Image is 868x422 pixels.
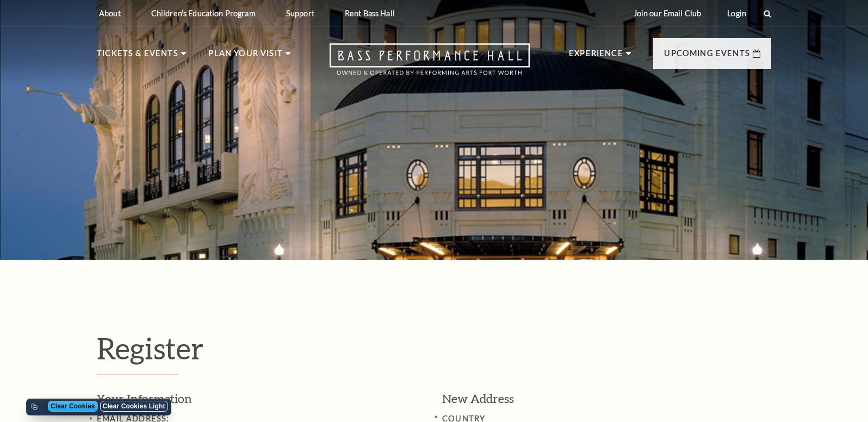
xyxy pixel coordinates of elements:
h1: Register [97,331,771,375]
p: Tickets & Events [97,47,178,66]
p: Plan Your Visit [208,47,283,66]
p: Experience [569,47,623,66]
p: Upcoming Events [664,47,750,66]
p: Support [286,9,314,18]
p: Rent Bass Hall [345,9,395,18]
p: Children's Education Program [151,9,256,18]
p: About [99,9,121,18]
h3: New Address [442,390,771,407]
h3: Your Information [97,390,426,407]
